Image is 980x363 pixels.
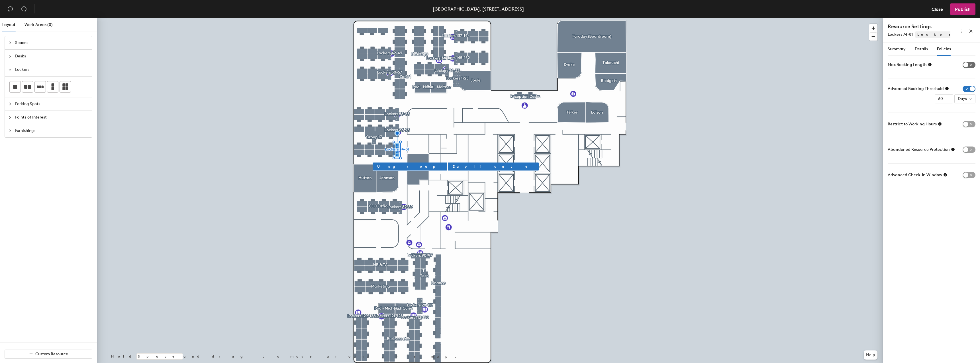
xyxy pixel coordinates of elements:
[888,121,937,127] span: Restrict to Working Hours
[15,111,89,124] span: Points of Interest
[8,129,12,133] span: collapsed
[950,3,975,15] button: Publish
[8,68,12,71] span: expanded
[888,47,906,51] span: Summary
[5,350,92,359] button: Custom Resource
[15,97,89,111] span: Parking Spots
[960,29,964,33] span: more
[453,164,534,169] span: Duplicate
[969,29,973,33] span: close
[5,3,16,15] button: Undo (⌘ + Z)
[8,102,12,106] span: collapsed
[373,163,447,171] button: Ungroup
[888,147,950,153] span: Abandoned Resource Protection
[888,172,942,178] span: Advanced Check-In Window
[2,22,15,27] span: Layout
[15,36,89,49] span: Spaces
[932,7,943,12] span: Close
[888,32,913,37] span: Lockers 74-81
[888,86,944,92] span: Advanced Booking Threshold
[8,55,12,58] span: collapsed
[35,352,68,356] span: Custom Resource
[15,63,89,76] span: Lockers
[927,3,948,15] button: Close
[864,350,877,360] button: Help
[958,95,972,103] span: Days
[377,164,443,169] span: Ungroup
[955,7,971,12] span: Publish
[8,116,12,119] span: collapsed
[7,6,13,12] span: undo
[15,124,89,137] span: Furnishings
[18,3,30,15] button: Redo (⌘ + ⇧ + Z)
[937,47,951,51] span: Policies
[915,47,928,51] span: Details
[888,62,927,68] span: Max Booking Length
[888,23,950,30] h4: Resource Settings
[915,31,977,38] span: Lockers
[8,41,12,45] span: collapsed
[15,50,89,63] span: Desks
[24,22,53,27] span: Work Areas (0)
[433,5,524,13] div: [GEOGRAPHIC_DATA], [STREET_ADDRESS]
[448,163,539,171] button: Duplicate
